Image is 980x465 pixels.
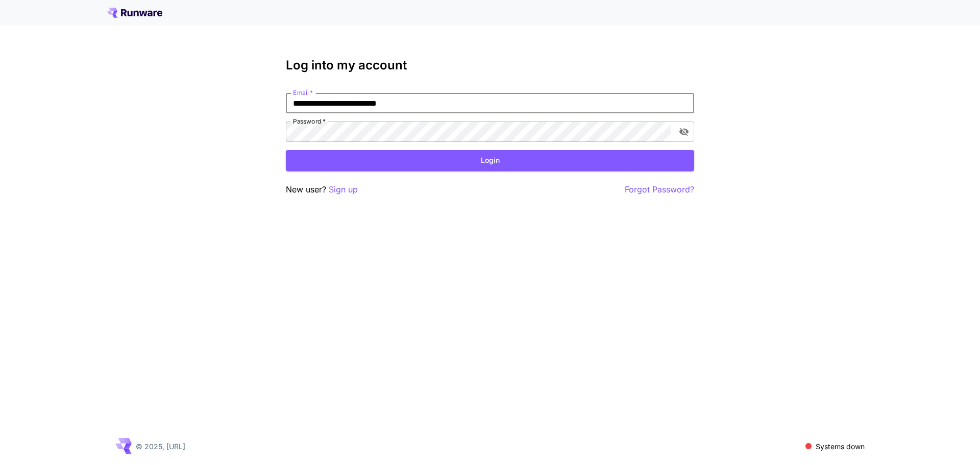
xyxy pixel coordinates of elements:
p: Systems down [816,441,865,452]
button: Login [286,150,694,171]
label: Password [293,117,326,126]
button: Sign up [329,183,358,196]
h3: Log into my account [286,58,694,72]
p: New user? [286,183,358,196]
label: Email [293,88,313,97]
button: Forgot Password? [625,183,694,196]
button: toggle password visibility [675,123,693,141]
p: © 2025, [URL] [136,441,185,452]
